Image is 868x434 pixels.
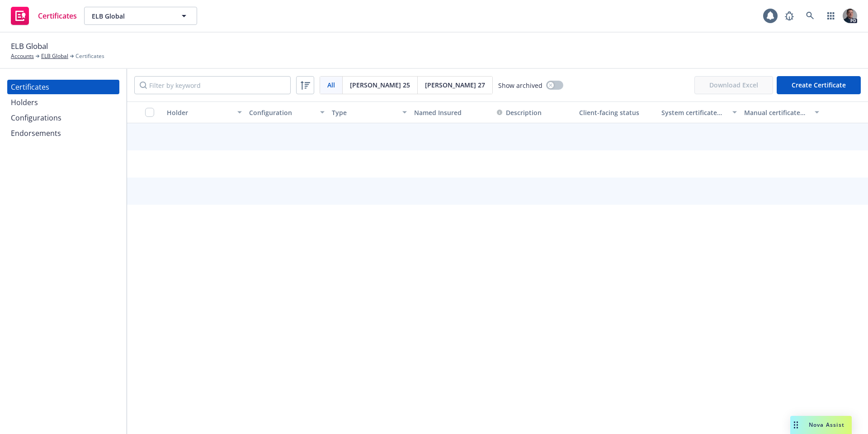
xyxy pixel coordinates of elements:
div: System certificate last generated [661,108,726,117]
input: Select all [145,108,154,117]
div: Certificates [11,80,49,94]
button: Type [328,101,410,123]
a: Search [801,7,819,25]
div: Configuration [249,108,314,117]
div: Named Insured [414,108,489,117]
div: Drag to move [790,416,802,434]
span: ELB Global [11,40,48,52]
button: Client-facing status [576,101,658,123]
button: Nova Assist [790,416,852,434]
a: Accounts [11,52,34,60]
a: Certificates [7,3,80,29]
button: Manual certificate last generated [741,101,823,123]
button: Holder [163,101,245,123]
div: Holders [11,95,38,110]
a: Configurations [7,111,119,125]
input: Filter by keyword [134,76,291,94]
div: Holder [167,108,232,117]
button: Configuration [245,101,328,123]
div: Client-facing status [579,108,654,117]
div: Type [332,108,397,117]
span: Show archived [498,81,542,90]
span: Download Excel [694,76,773,94]
a: ELB Global [41,52,68,60]
a: Report a Bug [780,7,798,25]
a: Holders [7,95,119,110]
span: All [327,80,335,90]
a: Endorsements [7,126,119,140]
button: Create Certificate [777,76,861,94]
div: Configurations [11,111,61,125]
button: ELB Global [84,7,197,25]
img: photo [843,9,857,23]
span: Certificates [75,52,104,60]
div: Endorsements [11,126,61,140]
span: Certificates [38,12,77,19]
button: Description [497,108,542,117]
span: Nova Assist [809,421,844,429]
span: [PERSON_NAME] 25 [350,80,410,90]
span: ELB Global [92,11,170,21]
button: System certificate last generated [658,101,740,123]
a: Switch app [822,7,840,25]
a: Certificates [7,80,119,94]
span: [PERSON_NAME] 27 [425,80,485,90]
div: Manual certificate last generated [744,108,809,117]
button: Named Insured [410,101,493,123]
